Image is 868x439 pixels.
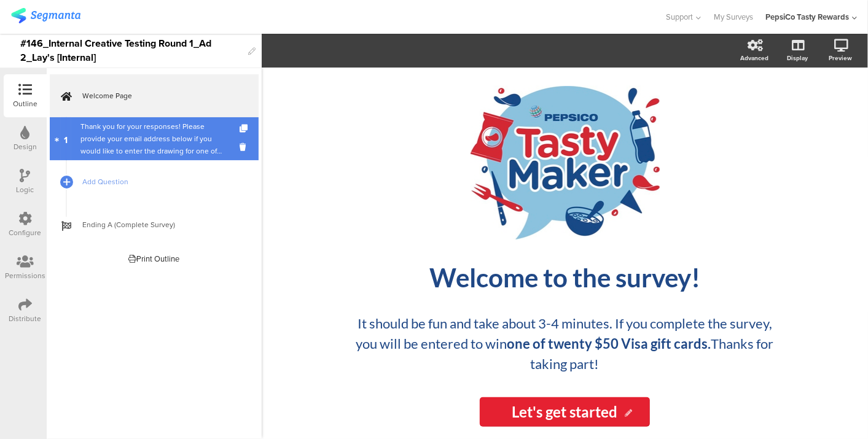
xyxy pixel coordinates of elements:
span: Welcome Page [82,90,240,102]
p: Welcome to the survey! [338,262,792,293]
div: Design [14,141,37,152]
a: Welcome Page [50,74,259,117]
input: Start [480,397,650,427]
a: Ending A (Complete Survey) [50,203,259,246]
div: #146_Internal Creative Testing Round 1_Ad 2_Lay's [Internal] [20,34,242,68]
div: Permissions [5,270,45,281]
div: Logic [17,184,34,195]
span: Support [667,11,694,23]
i: Delete [240,141,250,153]
span: 1 [65,132,68,146]
div: PepsiCo Tasty Rewards [765,11,849,23]
strong: one of twenty $50 Visa gift cards. [507,335,711,352]
p: It should be fun and take about 3-4 minutes. If you complete the survey, you will be entered to w... [350,313,780,374]
div: Distribute [9,313,42,324]
div: Thank you for your responses! Please provide your email address below if you would like to enter ... [80,120,227,157]
div: Display [787,53,808,63]
img: segmanta logo [11,8,80,23]
div: Advanced [740,53,768,63]
a: 1 Thank you for your responses! Please provide your email address below if you would like to ente... [50,117,259,160]
span: Add Question [82,176,240,188]
div: Configure [9,227,42,238]
div: Print Outline [129,253,180,265]
i: Duplicate [240,125,250,133]
div: Outline [13,98,37,109]
div: Preview [829,53,852,63]
span: Ending A (Complete Survey) [82,219,240,231]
